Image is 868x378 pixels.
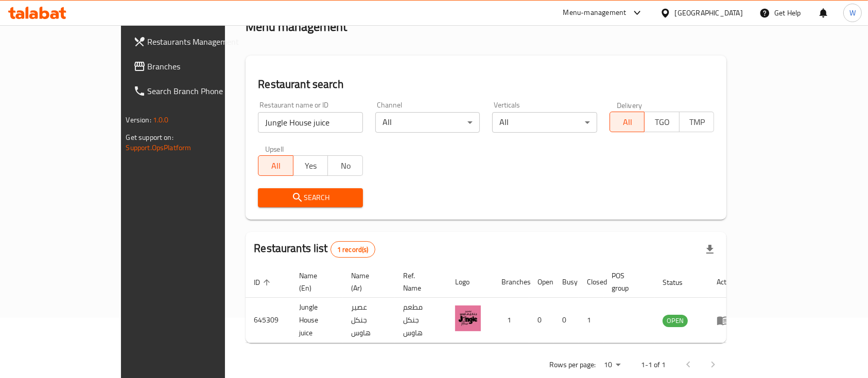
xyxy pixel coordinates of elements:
button: All [258,155,293,176]
span: Search Branch Phone [148,85,258,97]
div: [GEOGRAPHIC_DATA] [675,7,743,19]
div: All [492,112,597,133]
button: TGO [644,112,680,132]
h2: Restaurant search [258,77,714,92]
input: Search for restaurant name or ID.. [258,112,363,133]
label: Upsell [265,145,284,152]
span: POS group [612,269,642,294]
span: Search [266,191,355,204]
span: Restaurants Management [148,35,258,48]
span: All [614,115,641,130]
h2: Menu management [246,19,347,35]
span: TMP [684,115,710,130]
td: مطعم جنكل هاوس [395,298,447,343]
label: Delivery [617,101,643,109]
span: Name (En) [299,269,331,294]
span: Get support on: [126,131,173,144]
span: Name (Ar) [351,269,383,294]
div: Rows per page: [600,357,624,373]
th: Closed [579,266,603,298]
button: Search [258,188,363,207]
span: Version: [126,113,151,127]
th: Branches [493,266,529,298]
span: All [263,158,289,173]
button: No [327,155,363,176]
button: TMP [679,112,715,132]
th: Action [708,266,744,298]
span: 1 record(s) [331,245,375,255]
td: عصير جنكل هاوس [343,298,395,343]
a: Search Branch Phone [125,79,266,103]
table: enhanced table [246,266,744,343]
div: Menu-management [563,7,627,19]
a: Branches [125,54,266,79]
div: Export file [698,237,722,262]
th: Open [529,266,554,298]
span: W [849,7,856,19]
div: Menu [717,314,736,327]
button: Yes [293,155,328,176]
span: 1.0.0 [153,113,169,127]
p: 1-1 of 1 [641,358,666,371]
a: Support.OpsPlatform [126,141,192,154]
th: Busy [554,266,579,298]
span: OPEN [663,315,688,327]
span: ID [254,276,273,289]
p: Rows per page: [549,358,596,371]
button: All [610,112,645,132]
span: Ref. Name [403,269,435,294]
td: 1 [493,298,529,343]
a: Restaurants Management [125,29,266,54]
img: Jungle House juice [455,305,481,331]
span: Status [663,276,696,289]
td: 1 [579,298,603,343]
h2: Restaurants list [254,241,375,258]
span: TGO [649,115,675,130]
span: Branches [148,60,258,73]
td: Jungle House juice [291,298,343,343]
th: Logo [447,266,493,298]
td: 645309 [246,298,291,343]
td: 0 [529,298,554,343]
td: 0 [554,298,579,343]
span: Yes [298,158,324,173]
div: All [375,112,480,133]
span: No [332,158,359,173]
